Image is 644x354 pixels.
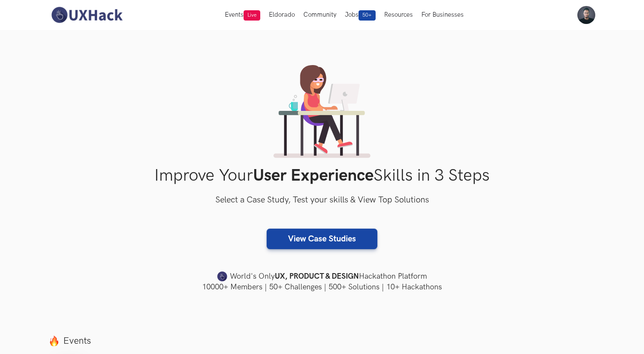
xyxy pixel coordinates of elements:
h1: Improve Your Skills in 3 Steps [49,166,596,186]
span: Live [244,10,260,21]
strong: UX, PRODUCT & DESIGN [275,271,359,283]
img: UXHack-logo.png [49,6,125,24]
label: Events [49,335,596,347]
img: uxhack-favicon-image.png [217,271,227,282]
span: 50+ [359,10,376,21]
h4: World's Only Hackathon Platform [49,271,596,283]
h4: 10000+ Members | 50+ Challenges | 500+ Solutions | 10+ Hackathons [49,282,596,292]
strong: User Experience [253,166,373,186]
img: lady working on laptop [273,65,371,158]
img: Your profile pic [577,6,595,24]
a: View Case Studies [267,229,377,249]
h3: Select a Case Study, Test your skills & View Top Solutions [49,193,596,207]
img: fire.png [49,336,59,346]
